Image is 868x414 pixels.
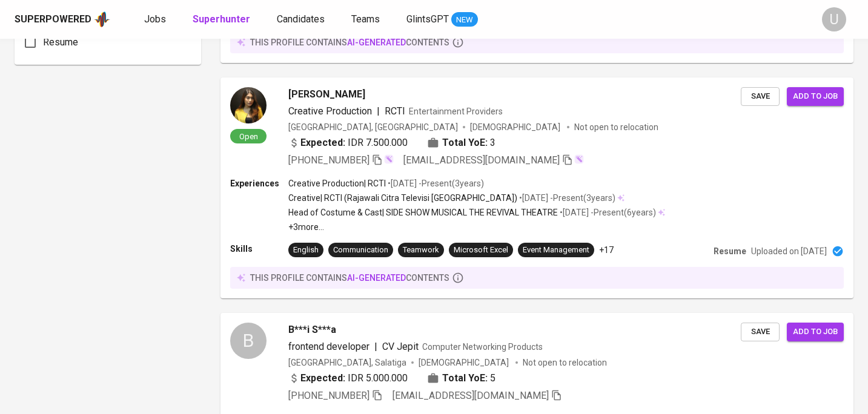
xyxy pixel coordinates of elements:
[599,244,614,256] p: +17
[277,12,327,27] a: Candidates
[288,177,386,189] p: Creative Production | RCTI
[393,390,549,401] span: [EMAIL_ADDRESS][DOMAIN_NAME]
[347,273,406,283] span: AI-generated
[220,77,853,298] a: Open[PERSON_NAME]Creative Production|RCTIEntertainment Providers[GEOGRAPHIC_DATA], [GEOGRAPHIC_DA...
[751,245,827,257] p: Uploaded on [DATE]
[377,104,380,119] span: |
[406,12,478,27] a: GlintsGPT NEW
[385,105,405,117] span: RCTI
[288,87,365,102] span: [PERSON_NAME]
[144,13,166,25] span: Jobs
[288,206,558,218] p: Head of Costume & Cast | SIDE SHOW MUSICAL THE REVIVAL THEATRE
[470,121,562,133] span: [DEMOGRAPHIC_DATA]
[288,390,369,401] span: [PHONE_NUMBER]
[230,323,267,359] div: B
[523,356,607,369] p: Not open to relocation
[347,38,406,47] span: AI-generated
[442,371,488,386] b: Total YoE:
[490,136,495,150] span: 3
[374,340,377,354] span: |
[386,177,484,189] p: • [DATE] - Present ( 3 years )
[406,13,449,25] span: GlintsGPT
[558,206,656,218] p: • [DATE] - Present ( 6 years )
[15,10,110,28] a: Superpoweredapp logo
[288,136,408,150] div: IDR 7.500.000
[15,13,91,27] div: Superpowered
[384,154,394,164] img: magic_wand.svg
[523,245,589,256] div: Event Management
[517,192,615,204] p: • [DATE] - Present ( 3 years )
[288,105,372,117] span: Creative Production
[787,87,844,106] button: Add to job
[793,325,838,339] span: Add to job
[230,177,288,189] p: Experiences
[574,121,658,133] p: Not open to relocation
[288,356,406,369] div: [GEOGRAPHIC_DATA], Salatiga
[419,356,511,369] span: [DEMOGRAPHIC_DATA]
[454,245,508,256] div: Microsoft Excel
[250,272,449,284] p: this profile contains contents
[43,35,78,50] span: Resume
[300,136,345,150] b: Expected:
[144,12,168,27] a: Jobs
[442,136,488,150] b: Total YoE:
[288,192,517,204] p: Creative | RCTI (Rajawali Citra Televisi [GEOGRAPHIC_DATA])
[288,341,369,352] span: frontend developer
[230,87,267,123] img: 5d0716d68164b05ad226a3797d0a9f39.jpeg
[574,154,584,164] img: magic_wand.svg
[822,7,846,31] div: U
[747,325,774,339] span: Save
[300,371,345,386] b: Expected:
[234,131,263,142] span: Open
[293,245,319,256] div: English
[403,154,560,166] span: [EMAIL_ADDRESS][DOMAIN_NAME]
[451,14,478,26] span: NEW
[94,10,110,28] img: app logo
[250,36,449,48] p: this profile contains contents
[288,221,665,233] p: +3 more ...
[288,154,369,166] span: [PHONE_NUMBER]
[193,12,253,27] a: Superhunter
[288,371,408,386] div: IDR 5.000.000
[351,12,382,27] a: Teams
[793,90,838,103] span: Add to job
[382,341,419,352] span: CV Jepit
[741,323,780,341] button: Save
[351,13,380,25] span: Teams
[277,13,325,25] span: Candidates
[230,243,288,255] p: Skills
[193,13,250,25] b: Superhunter
[403,245,439,256] div: Teamwork
[333,245,388,256] div: Communication
[741,87,780,106] button: Save
[490,371,495,386] span: 5
[747,90,774,103] span: Save
[714,245,746,257] p: Resume
[288,121,458,133] div: [GEOGRAPHIC_DATA], [GEOGRAPHIC_DATA]
[409,107,503,116] span: Entertainment Providers
[422,342,543,352] span: Computer Networking Products
[787,323,844,341] button: Add to job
